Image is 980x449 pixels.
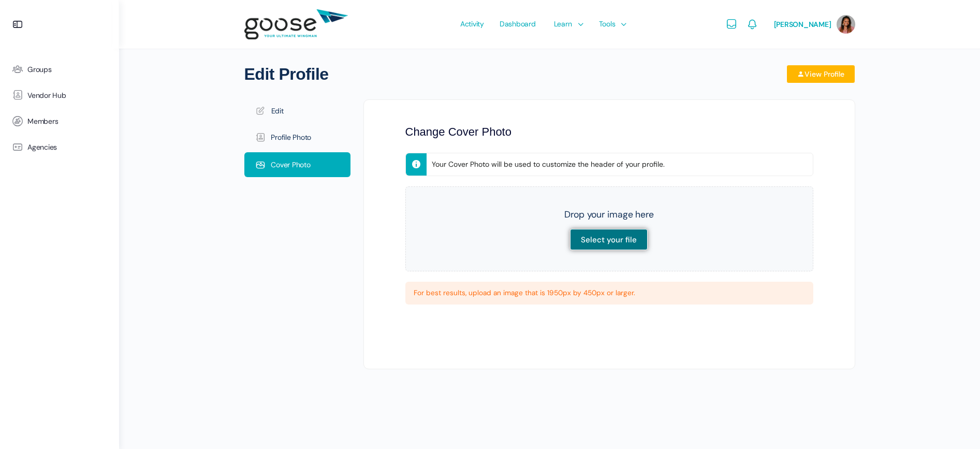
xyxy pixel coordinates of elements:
a: View Profile [786,65,855,83]
iframe: Chat Widget [928,399,980,449]
a: Vendor Hub [5,82,114,108]
span: Your Cover Photo will be used to customize the header of your profile. [432,153,665,176]
p: Drop your image here [564,208,654,221]
p: For best results, upload an image that is 1950px by 450px or larger. [405,282,813,305]
a: Agencies [5,134,114,160]
span: Vendor Hub [27,91,66,100]
span: [PERSON_NAME] [774,20,831,29]
a: Edit [244,99,350,122]
span: Groups [27,65,52,74]
input: Select your file [570,229,648,250]
a: Groups [5,56,114,82]
h2: Change Cover Photo [405,126,813,138]
span: Agencies [27,143,57,152]
a: Cover Photo [244,152,350,177]
nav: Sub Menu [244,99,363,369]
span: Members [27,117,58,126]
h1: Edit Profile [244,64,329,84]
a: Members [5,108,114,134]
a: Profile Photo [244,125,350,150]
